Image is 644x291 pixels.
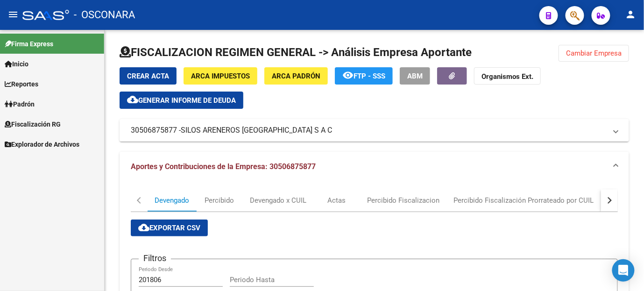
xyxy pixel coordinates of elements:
[612,259,635,282] div: Open Intercom Messenger
[120,67,177,85] button: Crear Acta
[120,119,629,142] mat-expansion-panel-header: 30506875877 -SILOS ARENEROS [GEOGRAPHIC_DATA] S A C
[191,72,250,80] span: ARCA Impuestos
[400,67,430,85] button: ABM
[474,67,541,85] button: Organismos Ext.
[5,119,61,129] span: Fiscalización RG
[328,195,346,206] div: Actas
[138,222,149,233] mat-icon: cloud_download
[335,67,393,85] button: FTP - SSS
[127,94,138,105] mat-icon: cloud_download
[127,72,169,80] span: Crear Acta
[5,39,53,49] span: Firma Express
[272,72,320,80] span: ARCA Padrón
[5,59,28,69] span: Inicio
[131,220,208,236] button: Exportar CSV
[367,195,439,206] div: Percibido Fiscalizacion
[342,70,354,81] mat-icon: remove_red_eye
[407,72,423,80] span: ABM
[5,139,79,149] span: Explorador de Archivos
[138,96,236,105] span: Generar informe de deuda
[155,195,189,206] div: Devengado
[250,195,306,206] div: Devengado x CUIL
[181,125,332,135] span: SILOS ARENEROS [GEOGRAPHIC_DATA] S A C
[5,99,35,109] span: Padrón
[7,9,19,20] mat-icon: menu
[74,5,135,25] span: - OSCONARA
[131,125,607,135] mat-panel-title: 30506875877 -
[139,252,171,265] h3: Filtros
[120,45,472,60] h1: FISCALIZACION REGIMEN GENERAL -> Análisis Empresa Aportante
[559,45,629,62] button: Cambiar Empresa
[625,9,637,20] mat-icon: person
[566,49,622,57] span: Cambiar Empresa
[354,72,385,80] span: FTP - SSS
[120,92,243,109] button: Generar informe de deuda
[205,195,234,206] div: Percibido
[184,67,257,85] button: ARCA Impuestos
[481,72,533,81] strong: Organismos Ext.
[120,152,629,182] mat-expansion-panel-header: Aportes y Contribuciones de la Empresa: 30506875877
[5,79,38,89] span: Reportes
[131,162,316,171] span: Aportes y Contribuciones de la Empresa: 30506875877
[453,195,594,206] div: Percibido Fiscalización Prorrateado por CUIL
[264,67,328,85] button: ARCA Padrón
[138,224,200,232] span: Exportar CSV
